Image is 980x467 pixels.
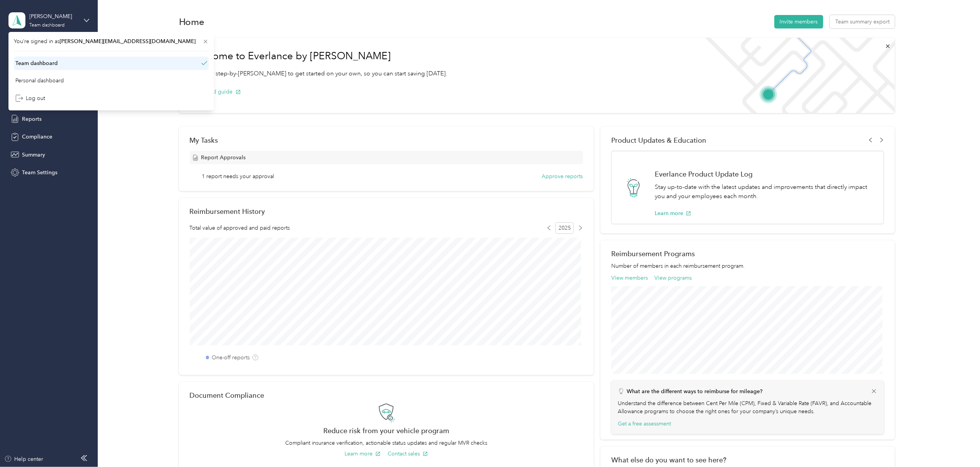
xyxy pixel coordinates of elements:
[774,15,823,28] button: Invite members
[201,153,246,162] span: Report Approvals
[22,115,42,123] span: Reports
[627,387,763,395] p: What are the different ways to reimburse for mileage?
[190,136,583,144] div: My Tasks
[22,151,45,159] span: Summary
[190,207,265,215] h2: Reimbursement History
[618,420,671,428] button: Get a free assessment
[4,455,43,463] button: Help center
[190,391,264,399] h2: Document Compliance
[15,77,64,85] div: Personal dashboard
[655,170,876,178] h1: Everlance Product Update Log
[611,456,884,464] div: What else do you want to see here?
[830,15,895,28] button: Team summary export
[190,439,583,447] p: Compliant insurance verification, actionable status updates and regular MVR checks
[555,222,574,234] span: 2025
[611,136,706,144] span: Product Updates & Education
[212,354,250,362] label: One-off reports
[937,424,980,467] iframe: Everlance-gr Chat Button Frame
[190,88,241,96] button: Get started guide
[611,274,648,282] button: View members
[388,450,428,458] button: Contact sales
[190,224,290,232] span: Total value of approved and paid reports
[60,38,196,45] span: [PERSON_NAME][EMAIL_ADDRESS][DOMAIN_NAME]
[190,69,448,78] p: Read our step-by-[PERSON_NAME] to get started on your own, so you can start saving [DATE].
[655,182,876,201] p: Stay up-to-date with the latest updates and improvements that directly impact you and your employ...
[345,450,381,458] button: Learn more
[542,172,583,180] button: Approve reports
[697,38,895,113] img: Welcome to everlance
[14,37,209,45] span: You’re signed in as
[22,133,52,141] span: Compliance
[22,168,57,177] span: Team Settings
[15,94,45,102] div: Log out
[15,59,58,67] div: Team dashboard
[179,18,205,26] h1: Home
[202,172,274,180] span: 1 report needs your approval
[618,399,878,415] p: Understand the difference between Cent Per Mile (CPM), Fixed & Variable Rate (FAVR), and Accounta...
[30,23,65,28] div: Team dashboard
[655,274,692,282] button: View programs
[611,262,884,270] p: Number of members in each reimbursement program.
[655,209,691,217] button: Learn more
[30,12,78,20] div: [PERSON_NAME]
[190,427,583,435] h2: Reduce risk from your vehicle program
[190,50,448,62] h1: Welcome to Everlance by [PERSON_NAME]
[611,250,884,258] h2: Reimbursement Programs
